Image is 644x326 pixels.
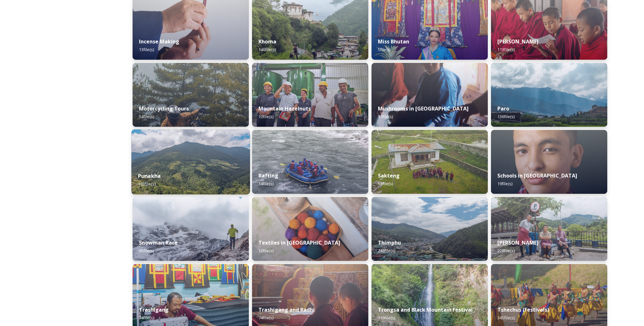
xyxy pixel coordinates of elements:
strong: Mountain Hazelnuts [258,105,311,112]
span: 113 file(s) [497,47,515,52]
strong: Mushrooms in [GEOGRAPHIC_DATA] [378,105,469,112]
strong: Khoma [258,38,276,45]
span: 136 file(s) [497,114,515,119]
strong: Punakha [138,172,161,179]
strong: Textiles in [GEOGRAPHIC_DATA] [258,239,340,246]
img: _SCH9806.jpg [252,197,368,261]
span: 19 file(s) [497,181,512,186]
img: _SCH2151_FINAL_RGB.jpg [491,130,607,194]
span: 19 file(s) [378,114,393,119]
img: Thimphu%2520190723%2520by%2520Amp%2520Sripimanwat-43.jpg [372,197,488,261]
span: 10 file(s) [258,114,273,119]
strong: [PERSON_NAME] [497,38,539,45]
strong: Motorcycling Tours [139,105,189,112]
img: Paro%2520050723%2520by%2520Amp%2520Sripimanwat-20.jpg [491,63,607,127]
img: By%2520Leewang%2520Tobgay%252C%2520President%252C%2520The%2520Badgers%2520Motorcycle%2520Club%252... [133,63,249,127]
span: 74 file(s) [139,315,154,321]
strong: Snowman Race [139,239,178,246]
img: WattBryan-20170720-0740-P50.jpg [252,63,368,127]
strong: Sakteng [378,172,400,179]
strong: Miss Bhutan [378,38,409,45]
strong: Schools in [GEOGRAPHIC_DATA] [497,172,577,179]
span: 103 file(s) [138,181,156,187]
img: 2022-10-01%252012.59.42.jpg [131,129,250,194]
strong: Trashigang and Radhi [258,306,315,313]
strong: Tshechus (Festivals) [497,306,549,313]
img: _SCH7798.jpg [372,63,488,127]
span: 146 file(s) [258,47,276,52]
img: Sakteng%2520070723%2520by%2520Nantawat-5.jpg [372,130,488,194]
span: 65 file(s) [139,248,154,254]
strong: Trongsa and Black Mountain Festival [378,306,473,313]
img: f73f969a-3aba-4d6d-a863-38e7472ec6b1.JPG [252,130,368,194]
strong: Paro [497,105,509,112]
span: 119 file(s) [378,315,395,321]
strong: Thimphu [378,239,401,246]
img: Snowman%2520Race41.jpg [133,197,249,261]
strong: Rafting [258,172,278,179]
img: Trashi%2520Yangtse%2520090723%2520by%2520Amp%2520Sripimanwat-187.jpg [491,197,607,261]
span: 53 file(s) [378,181,393,186]
span: 74 file(s) [258,315,273,321]
span: 345 file(s) [497,315,515,321]
span: 54 file(s) [139,114,154,119]
span: 228 file(s) [497,248,515,254]
span: 14 file(s) [258,181,273,186]
strong: Trashigang [139,306,169,313]
span: 12 file(s) [258,248,273,254]
span: 248 file(s) [378,248,395,254]
strong: [PERSON_NAME] [497,239,539,246]
span: 5 file(s) [378,47,391,52]
span: 13 file(s) [139,47,154,52]
strong: Incense Making [139,38,179,45]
